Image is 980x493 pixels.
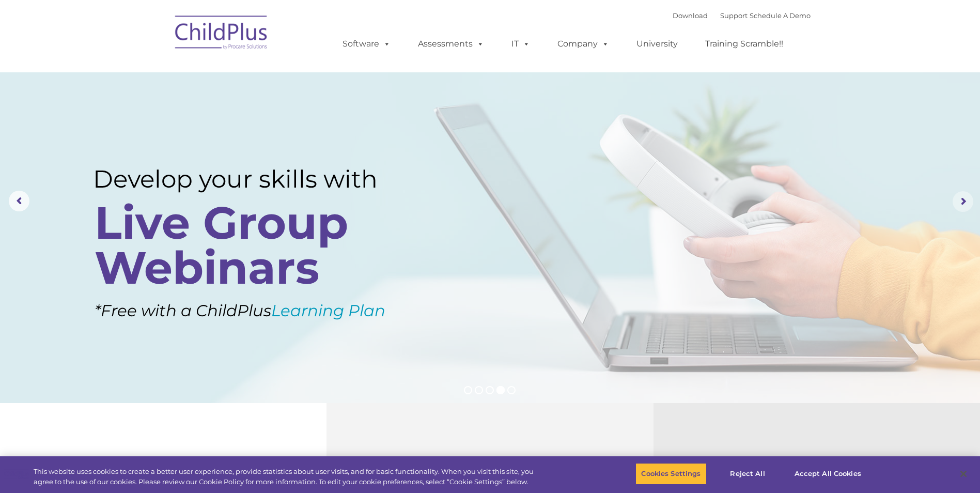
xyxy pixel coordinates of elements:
[952,463,975,485] button: Close
[789,463,867,485] button: Accept All Cookies
[95,296,441,326] rs-layer: *Free with a ChildPlus
[332,34,401,54] a: Software
[715,463,780,485] button: Reject All
[695,34,794,54] a: Training Scramble!!
[34,467,539,487] div: This website uses cookies to create a better user experience, provide statistics about user visit...
[170,8,273,60] img: ChildPlus by Procare Solutions
[95,201,413,290] rs-layer: Live Group Webinars
[271,301,385,320] a: Learning Plan
[93,164,417,194] rs-layer: Develop your skills with
[144,68,175,76] span: Last name
[635,463,706,485] button: Cookies Settings
[673,11,708,20] a: Download
[501,34,540,54] a: IT
[673,11,811,20] font: |
[547,34,619,54] a: Company
[144,111,188,118] span: Phone number
[720,11,748,20] a: Support
[626,34,688,54] a: University
[750,11,811,20] a: Schedule A Demo
[408,34,494,54] a: Assessments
